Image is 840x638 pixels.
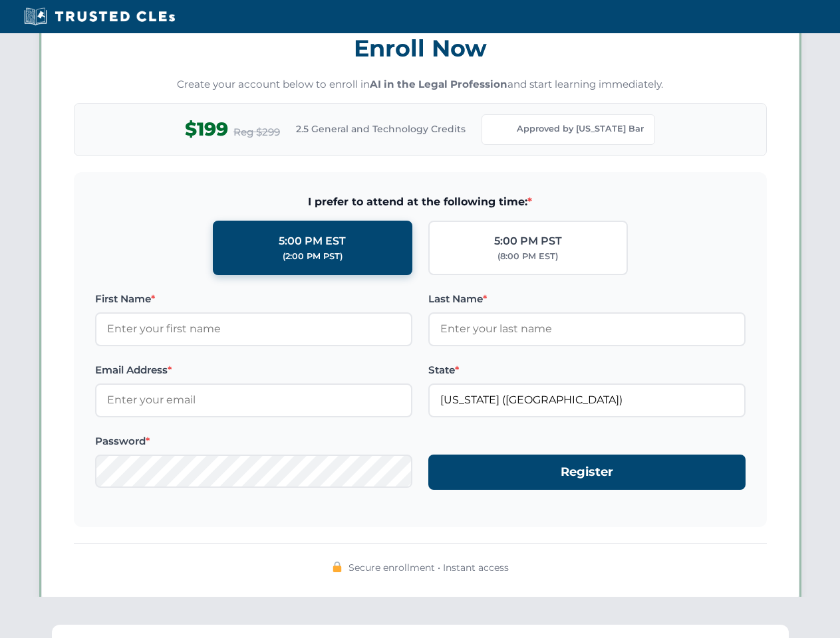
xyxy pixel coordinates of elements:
[95,362,412,378] label: Email Address
[497,250,558,263] div: (8:00 PM EST)
[95,383,412,417] input: Enter your email
[95,312,412,346] input: Enter your first name
[185,114,228,144] span: $199
[332,562,343,572] img: 🔒
[95,193,746,211] span: I prefer to attend at the following time:
[494,233,562,250] div: 5:00 PM PST
[428,383,746,417] input: Florida (FL)
[428,362,746,378] label: State
[428,291,746,307] label: Last Name
[95,291,412,307] label: First Name
[428,455,746,490] button: Register
[74,77,767,92] p: Create your account below to enroll in and start learning immediately.
[428,312,746,346] input: Enter your last name
[233,124,280,140] span: Reg $299
[74,27,767,69] h3: Enroll Now
[370,78,507,90] strong: AI in the Legal Profession
[283,250,343,263] div: (2:00 PM PST)
[279,233,346,250] div: 5:00 PM EST
[20,7,179,27] img: Trusted CLEs
[296,122,466,136] span: 2.5 General and Technology Credits
[493,120,511,139] img: Florida Bar
[517,122,644,136] span: Approved by [US_STATE] Bar
[95,433,412,449] label: Password
[349,560,509,575] span: Secure enrollment • Instant access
